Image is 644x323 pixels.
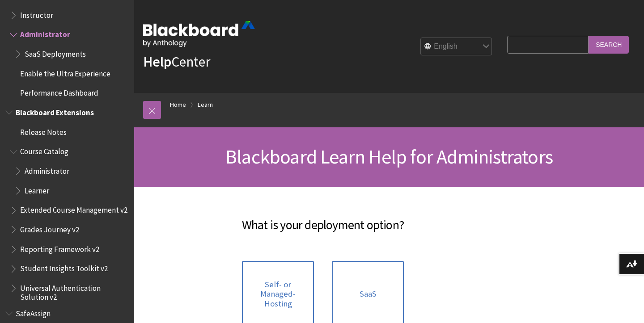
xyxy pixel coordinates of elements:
[16,105,94,117] span: Blackboard Extensions
[20,242,99,254] span: Reporting Framework v2
[247,280,309,309] span: Self- or Managed-Hosting
[360,289,377,299] span: SaaS
[143,53,210,71] a: HelpCenter
[198,99,213,110] a: Learn
[143,21,255,47] img: Blackboard by Anthology
[20,125,67,137] span: Release Notes
[20,222,79,234] span: Grades Journey v2
[143,205,503,234] h2: What is your deployment option?
[20,261,108,273] span: Student Insights Toolkit v2
[20,203,127,215] span: Extended Course Management v2
[20,86,98,98] span: Performance Dashboard
[16,306,51,318] span: SafeAssign
[20,8,53,20] span: Instructor
[25,183,49,195] span: Learner
[20,66,110,78] span: Enable the Ultra Experience
[143,53,171,71] strong: Help
[5,105,129,302] nav: Book outline for Blackboard Extensions
[589,36,629,53] input: Search
[421,38,492,56] select: Site Language Selector
[25,46,86,59] span: SaaS Deployments
[20,281,128,302] span: Universal Authentication Solution v2
[225,144,553,169] span: Blackboard Learn Help for Administrators
[20,27,70,39] span: Administrator
[20,144,68,156] span: Course Catalog
[25,164,69,176] span: Administrator
[170,99,186,110] a: Home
